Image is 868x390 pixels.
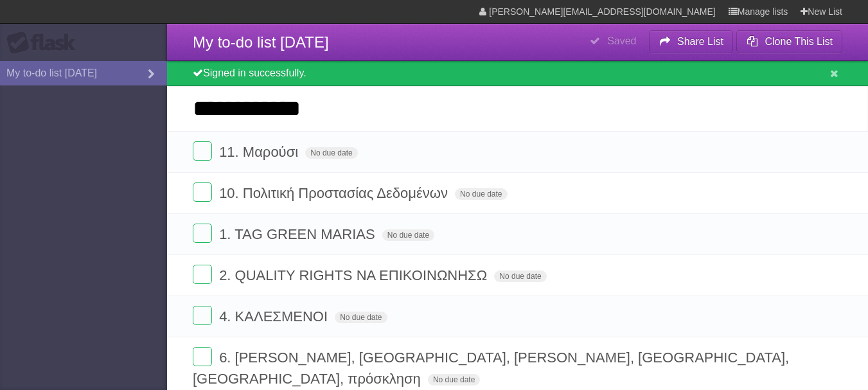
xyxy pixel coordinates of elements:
[193,33,329,51] span: My to-do list [DATE]
[219,144,301,160] span: 11. Μαρούσι
[193,141,212,161] label: Done
[219,226,378,242] span: 1. TAG GREEN MARIAS
[193,350,789,387] span: 6. [PERSON_NAME], [GEOGRAPHIC_DATA], [PERSON_NAME], [GEOGRAPHIC_DATA], [GEOGRAPHIC_DATA], πρόσκληση
[494,270,546,282] span: No due date
[219,308,331,324] span: 4. ΚΑΛΕΣΜΕΝΟΙ
[765,36,833,47] b: Clone This List
[193,306,212,325] label: Done
[193,347,212,366] label: Done
[193,265,212,284] label: Done
[736,30,842,53] button: Clone This List
[193,224,212,243] label: Done
[455,188,507,200] span: No due date
[607,35,636,46] b: Saved
[167,61,868,86] div: Signed in successfully.
[6,31,84,55] div: Flask
[193,182,212,202] label: Done
[335,312,387,323] span: No due date
[219,185,451,201] span: 10. Πολιτική Προστασίας Δεδομένων
[382,229,434,241] span: No due date
[305,147,357,159] span: No due date
[219,267,490,283] span: 2. QUALITY RIGHTS ΝΑ ΕΠΙΚΟΙΝΩΝΗΣΩ
[428,374,480,386] span: No due date
[649,30,734,53] button: Share List
[677,36,723,47] b: Share List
